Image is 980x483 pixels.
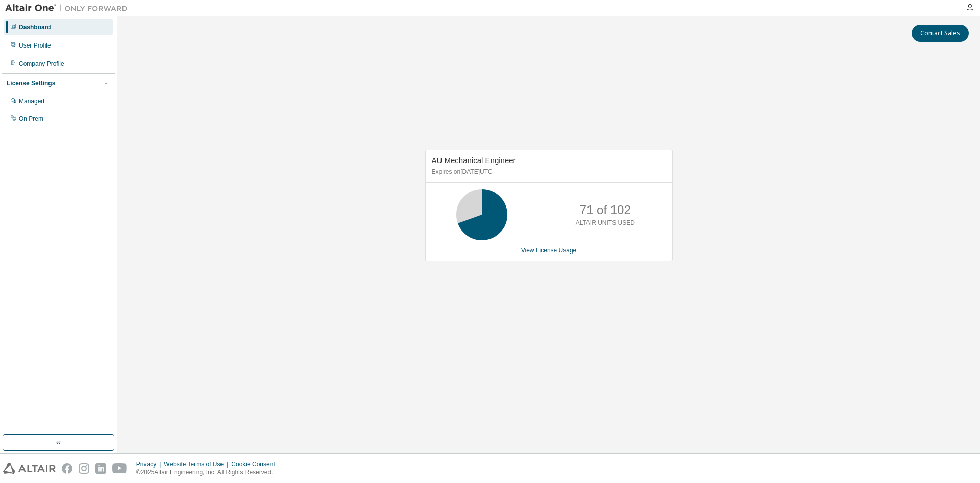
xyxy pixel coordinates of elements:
img: altair_logo.svg [3,463,56,474]
img: instagram.svg [79,463,89,474]
img: facebook.svg [62,463,72,474]
div: Cookie Consent [231,460,281,468]
a: View License Usage [521,247,577,254]
p: 71 of 102 [580,201,631,219]
div: License Settings [7,79,55,87]
div: Managed [19,97,44,105]
img: youtube.svg [112,463,127,474]
div: Website Terms of Use [164,460,231,468]
div: Privacy [136,460,164,468]
img: Altair One [5,3,133,13]
p: ALTAIR UNITS USED [576,219,635,227]
span: AU Mechanical Engineer [432,156,516,165]
p: © 2025 Altair Engineering, Inc. All Rights Reserved. [136,468,281,477]
div: On Prem [19,114,43,123]
div: User Profile [19,41,51,50]
img: linkedin.svg [95,463,106,474]
div: Dashboard [19,23,51,31]
button: Contact Sales [912,25,969,42]
p: Expires on [DATE] UTC [432,168,664,176]
div: Company Profile [19,60,64,68]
